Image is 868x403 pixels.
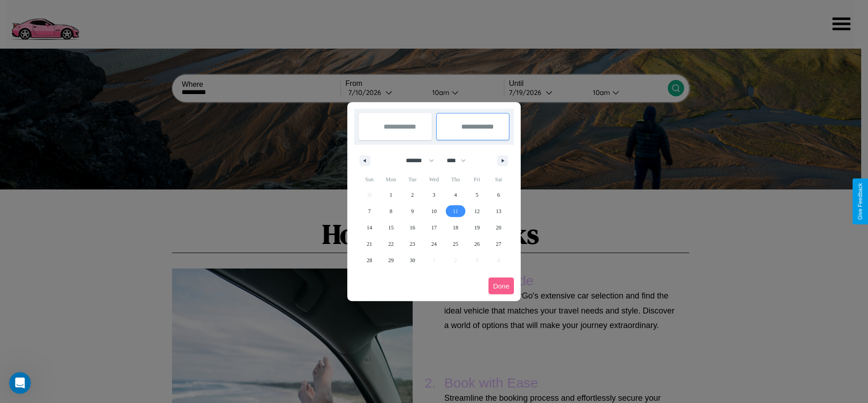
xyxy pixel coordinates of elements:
button: 3 [423,187,444,203]
button: 23 [402,236,423,252]
span: Thu [445,172,466,187]
span: Sun [359,172,380,187]
span: 9 [411,203,414,219]
span: 10 [431,203,437,219]
span: 23 [410,236,415,252]
span: 28 [367,252,372,269]
span: 4 [454,187,457,203]
button: 12 [466,203,488,219]
span: 11 [453,203,459,219]
button: 25 [445,236,466,252]
button: Done [488,278,514,294]
button: 20 [488,219,509,236]
button: 29 [380,252,401,269]
span: Wed [423,172,444,187]
button: 9 [402,203,423,219]
span: 17 [431,219,437,236]
span: 14 [367,219,372,236]
button: 15 [380,219,401,236]
span: 15 [388,219,394,236]
button: 7 [359,203,380,219]
span: 3 [433,187,435,203]
span: 21 [367,236,372,252]
span: 16 [410,219,415,236]
span: 25 [453,236,458,252]
button: 28 [359,252,380,269]
button: 1 [380,187,401,203]
span: 20 [496,219,501,236]
button: 2 [402,187,423,203]
span: 22 [388,236,394,252]
iframe: Intercom live chat [9,372,31,394]
span: 1 [390,187,392,203]
button: 27 [488,236,509,252]
span: 29 [388,252,394,269]
span: Tue [402,172,423,187]
button: 5 [466,187,488,203]
button: 21 [359,236,380,252]
span: 5 [476,187,478,203]
button: 8 [380,203,401,219]
span: 12 [474,203,480,219]
button: 24 [423,236,444,252]
button: 10 [423,203,444,219]
button: 22 [380,236,401,252]
span: Sat [488,172,509,187]
span: 26 [474,236,480,252]
span: 2 [411,187,414,203]
span: Mon [380,172,401,187]
button: 16 [402,219,423,236]
span: 6 [497,187,500,203]
span: 13 [496,203,501,219]
button: 11 [445,203,466,219]
span: 19 [474,219,480,236]
span: 24 [431,236,437,252]
span: 27 [496,236,501,252]
button: 26 [466,236,488,252]
button: 18 [445,219,466,236]
button: 13 [488,203,509,219]
button: 17 [423,219,444,236]
span: 7 [368,203,371,219]
button: 30 [402,252,423,269]
div: Give Feedback [857,183,863,220]
span: Fri [466,172,488,187]
button: 19 [466,219,488,236]
button: 14 [359,219,380,236]
button: 4 [445,187,466,203]
span: 18 [453,219,458,236]
button: 6 [488,187,509,203]
span: 30 [410,252,415,269]
span: 8 [390,203,392,219]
